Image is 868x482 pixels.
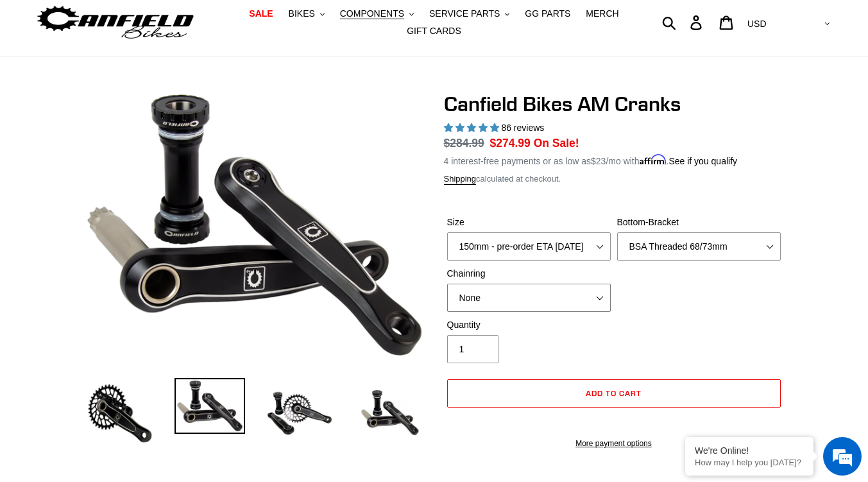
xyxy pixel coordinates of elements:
img: Load image into Gallery viewer, Canfield Bikes AM Cranks [264,378,335,449]
label: Quantity [447,318,611,332]
span: 86 reviews [501,123,544,133]
img: Load image into Gallery viewer, Canfield Bikes AM Cranks [85,378,155,449]
span: Add to cart [586,388,642,398]
a: Shipping [444,174,477,185]
button: BIKES [282,5,331,22]
s: $284.99 [444,137,484,150]
span: GG PARTS [525,8,570,19]
span: MERCH [586,8,618,19]
h1: Canfield Bikes AM Cranks [444,92,784,116]
a: See if you qualify - Learn more about Affirm Financing (opens in modal) [668,156,737,166]
a: More payment options [447,438,781,449]
div: Chat with us now [86,72,235,89]
p: How may I help you today? [695,458,804,467]
span: COMPONENTS [340,8,404,19]
span: On Sale! [534,135,579,151]
span: $23 [591,156,606,166]
span: SALE [249,8,273,19]
p: 4 interest-free payments or as low as /mo with . [444,151,738,168]
a: SALE [243,5,279,22]
span: SERVICE PARTS [429,8,500,19]
label: Bottom-Bracket [617,216,781,229]
a: GIFT CARDS [400,22,468,40]
a: MERCH [579,5,625,22]
span: $274.99 [490,137,531,150]
span: We're online! [74,162,177,291]
img: Load image into Gallery viewer, Canfield Cranks [174,378,245,435]
a: GG PARTS [518,5,577,22]
span: GIFT CARDS [407,26,461,37]
div: calculated at checkout. [444,173,784,185]
img: d_696896380_company_1647369064580_696896380 [41,64,73,96]
div: Minimize live chat window [210,6,241,37]
button: Add to cart [447,379,781,408]
label: Size [447,216,611,229]
textarea: Type your message and hit 'Enter' [6,350,244,395]
img: Load image into Gallery viewer, CANFIELD-AM_DH-CRANKS [354,378,425,449]
span: BIKES [289,8,315,19]
img: Canfield Bikes [35,3,196,43]
button: SERVICE PARTS [423,5,516,22]
label: Chainring [447,267,611,280]
div: Navigation go back [14,71,33,90]
button: COMPONENTS [334,5,420,22]
div: We're Online! [695,445,804,456]
span: 4.97 stars [444,123,502,133]
span: Affirm [640,154,667,165]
